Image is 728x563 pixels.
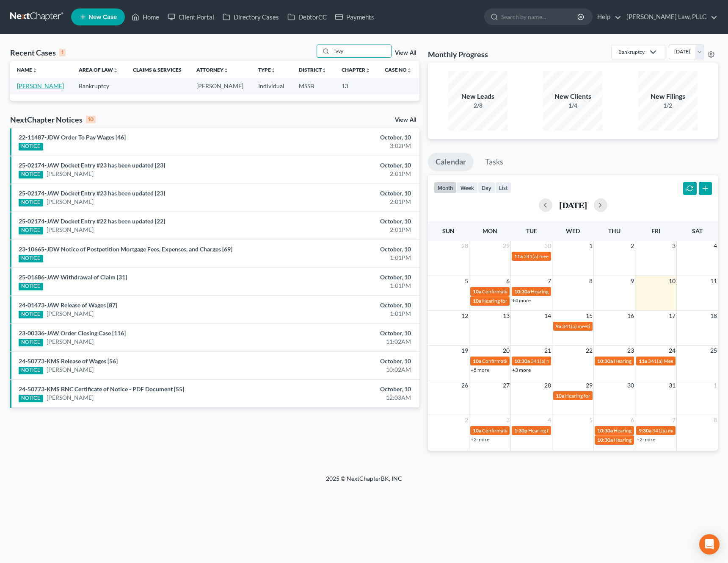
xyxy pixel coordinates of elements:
span: Thu [608,227,620,234]
a: Attorneyunfold_more [196,67,229,73]
span: 10:30a [597,427,613,434]
span: 23 [626,346,635,356]
span: 10a [473,427,481,434]
a: [PERSON_NAME] [17,82,64,89]
span: Hearing for [PERSON_NAME] [565,393,631,399]
div: October, 10 [286,301,411,309]
span: 30 [543,241,552,251]
button: month [434,182,457,193]
span: 341(a) meeting for [PERSON_NAME] [531,358,612,364]
a: Tasks [477,153,511,171]
span: 29 [585,380,593,390]
span: 26 [461,380,469,390]
span: 15 [585,311,593,321]
th: Claims & Services [126,61,190,78]
a: 24-50773-KMS Release of Wages [56] [19,357,118,365]
div: 2/8 [448,101,507,110]
div: 11:02AM [286,337,411,346]
span: 7 [671,415,676,425]
div: NOTICE [19,311,43,318]
a: [PERSON_NAME] Law, PLLC [622,9,717,25]
a: DebtorCC [283,9,331,25]
span: 17 [668,311,676,321]
span: 11 [709,276,718,286]
span: 9 [630,276,635,286]
a: 25-01686-JAW Withdrawal of Claim [31] [19,273,127,281]
span: 10 [668,276,676,286]
span: 12 [461,311,469,321]
div: Open Intercom Messenger [699,534,720,555]
a: [PERSON_NAME] [47,337,94,346]
span: 10a [556,393,564,399]
i: unfold_more [365,68,370,73]
span: Hearing for [PERSON_NAME] [614,437,680,443]
span: 25 [709,346,718,356]
span: 31 [668,380,676,390]
h2: [DATE] [559,201,587,209]
a: Help [593,9,621,25]
a: [PERSON_NAME] [47,365,94,374]
div: New Clients [543,92,602,101]
a: Chapterunfold_more [342,67,370,73]
span: 10:30a [597,437,613,443]
a: Payments [331,9,378,25]
span: 11a [639,358,647,364]
input: Search by name... [332,45,391,57]
div: Recent Cases [10,47,66,58]
div: NOTICE [19,143,43,151]
span: 6 [630,415,635,425]
div: October, 10 [286,357,411,365]
div: 1 [59,49,66,56]
span: 341(a) meeting for [PERSON_NAME] [562,323,644,329]
i: unfold_more [407,68,412,73]
a: [PERSON_NAME] [47,393,94,402]
div: October, 10 [286,329,411,337]
i: unfold_more [271,68,276,73]
span: 27 [502,380,510,390]
span: Confirmation hearing for [PERSON_NAME] [482,358,578,364]
a: Typeunfold_more [258,67,276,73]
div: October, 10 [286,133,411,142]
div: NOTICE [19,199,43,206]
div: October, 10 [286,189,411,198]
button: list [495,182,511,193]
span: 341(a) meeting for [PERSON_NAME] [524,253,605,259]
div: 1:01PM [286,254,411,262]
a: 23-00336-JAW Order Closing Case [116] [19,329,126,337]
div: NOTICE [19,339,43,346]
span: 10:30a [514,358,530,364]
a: [PERSON_NAME] [47,226,94,234]
div: 3:02PM [286,142,411,150]
span: Hearing for [PERSON_NAME] [482,298,548,304]
a: 25-02174-JAW Docket Entry #23 has been updated [23] [19,162,165,169]
span: 20 [502,346,510,356]
span: Confirmation hearing for [PERSON_NAME] & [PERSON_NAME] [482,288,623,295]
div: NOTICE [19,227,43,234]
div: 1:01PM [286,309,411,318]
div: NOTICE [19,283,43,290]
div: October, 10 [286,385,411,393]
span: 4 [547,415,552,425]
a: 25-02174-JAW Docket Entry #23 has been updated [23] [19,190,165,197]
div: October, 10 [286,273,411,281]
span: 10a [473,298,481,304]
i: unfold_more [113,68,118,73]
span: 22 [585,346,593,356]
div: 2:01PM [286,198,411,206]
div: October, 10 [286,217,411,226]
div: NextChapter Notices [10,114,96,125]
span: 8 [588,276,593,286]
td: Bankruptcy [72,78,126,94]
span: 10a [473,288,481,295]
i: unfold_more [223,68,229,73]
a: [PERSON_NAME] [47,198,94,206]
div: NOTICE [19,367,43,374]
span: Tue [526,227,537,234]
div: 2025 © NextChapterBK, INC [123,474,605,490]
span: 10a [473,358,481,364]
a: Calendar [428,153,474,171]
span: 1 [588,241,593,251]
button: week [457,182,478,193]
a: +5 more [471,367,489,373]
span: 11a [514,253,523,259]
